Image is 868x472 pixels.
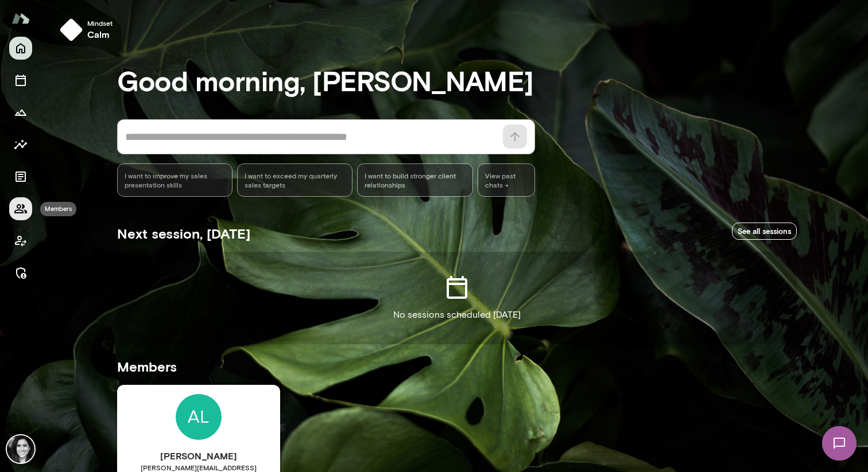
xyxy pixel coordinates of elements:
[9,165,32,188] button: Documents
[393,308,521,322] p: No sessions scheduled [DATE]
[11,7,30,29] img: Mento
[9,69,32,92] button: Sessions
[87,28,113,41] h6: calm
[117,64,797,96] h3: Good morning, [PERSON_NAME]
[55,14,122,46] button: Mindsetcalm
[60,18,83,41] img: mindset
[117,163,232,197] div: I want to improve my sales presentation skills
[40,202,76,216] div: Members
[117,224,250,243] h5: Next session, [DATE]
[478,163,535,197] span: View past chats ->
[9,101,32,124] button: Growth Plan
[117,449,280,463] h6: [PERSON_NAME]
[7,435,34,463] img: Jamie Albers
[176,394,222,440] img: Jamie Albers
[9,37,32,60] button: Home
[245,171,345,189] span: I want to exceed my quarterly sales targets
[9,197,32,220] button: Members
[9,262,32,284] button: Manage
[357,163,472,197] div: I want to build stronger client relationships
[117,357,797,376] h5: Members
[237,163,352,197] div: I want to exceed my quarterly sales targets
[9,133,32,156] button: Insights
[365,171,465,189] span: I want to build stronger client relationships
[125,171,225,189] span: I want to improve my sales presentation skills
[9,229,32,252] button: Client app
[732,223,797,240] a: See all sessions
[87,18,113,28] span: Mindset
